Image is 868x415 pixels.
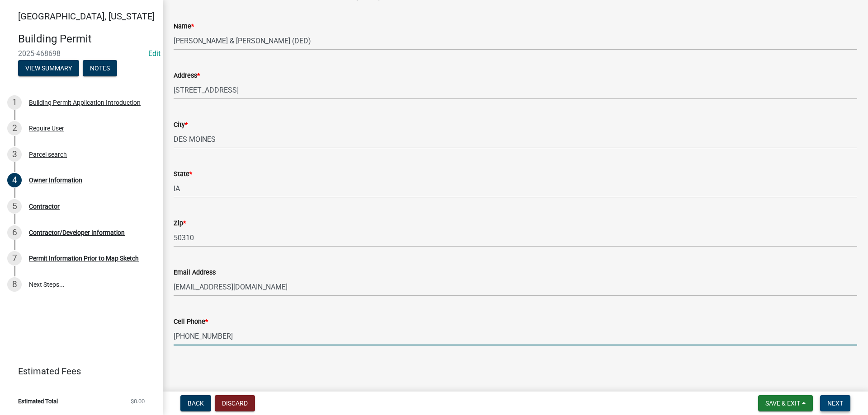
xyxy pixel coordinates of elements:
div: 5 [7,199,22,214]
button: Save & Exit [758,395,813,411]
button: Discard [215,395,255,411]
div: 7 [7,251,22,266]
div: 8 [7,277,22,292]
div: 2 [7,121,22,135]
label: Cell Phone [174,319,208,325]
span: Back [188,400,204,407]
button: Next [820,395,850,411]
div: Require User [29,125,64,131]
div: Parcel search [29,151,67,158]
label: Name [174,23,194,30]
span: Estimated Total [18,398,58,404]
div: Building Permit Application Introduction [29,99,141,106]
div: Owner Information [29,177,82,183]
label: Email Address [174,270,216,276]
span: Next [827,400,843,407]
div: 4 [7,173,22,187]
wm-modal-confirm: Edit Application Number [148,49,160,58]
button: Notes [83,60,117,76]
span: [GEOGRAPHIC_DATA], [US_STATE] [18,11,155,22]
div: 6 [7,225,22,240]
label: City [174,122,188,128]
button: Back [180,395,211,411]
span: $0.00 [131,398,145,404]
label: State [174,171,192,177]
label: Zip [174,220,186,227]
label: Address [174,73,200,79]
div: Contractor/Developer Information [29,229,125,236]
div: Permit Information Prior to Map Sketch [29,255,139,261]
div: Contractor [29,203,60,210]
a: Estimated Fees [7,362,148,380]
button: View Summary [18,60,79,76]
a: Edit [148,49,160,58]
div: 3 [7,147,22,162]
div: 1 [7,95,22,110]
h4: Building Permit [18,33,156,46]
span: Save & Exit [765,400,800,407]
wm-modal-confirm: Notes [83,65,117,72]
span: 2025-468698 [18,49,145,58]
wm-modal-confirm: Summary [18,65,79,72]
